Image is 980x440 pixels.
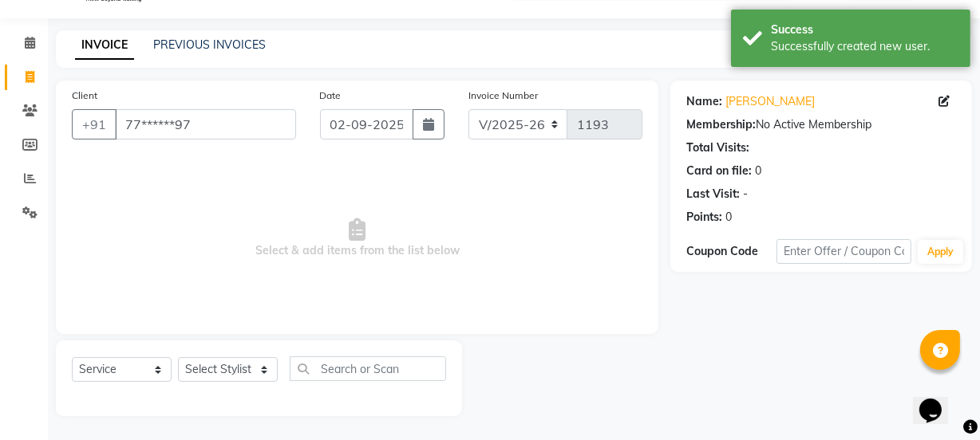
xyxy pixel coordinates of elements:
button: +91 [72,109,117,139]
div: Coupon Code [686,243,776,260]
input: Search by Name/Mobile/Email/Code [115,109,296,139]
div: Membership: [686,116,756,133]
div: Success [771,22,958,38]
span: Select & add items from the list below [72,159,642,318]
label: Date [320,88,342,103]
input: Search or Scan [290,356,446,381]
a: PREVIOUS INVOICES [153,37,266,52]
iframe: chat widget [913,376,964,424]
div: 0 [755,163,761,179]
div: No Active Membership [686,116,956,133]
div: 0 [725,209,732,226]
div: Card on file: [686,163,752,179]
input: Enter Offer / Coupon Code [776,239,911,264]
div: Name: [686,93,722,110]
a: [PERSON_NAME] [725,93,815,110]
label: Invoice Number [468,88,538,103]
button: Apply [918,240,963,264]
div: Points: [686,209,722,226]
a: INVOICE [75,31,134,60]
div: Total Visits: [686,139,749,156]
div: - [743,186,748,202]
div: Successfully created new user. [771,38,958,55]
label: Client [72,88,97,103]
div: Last Visit: [686,186,740,202]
